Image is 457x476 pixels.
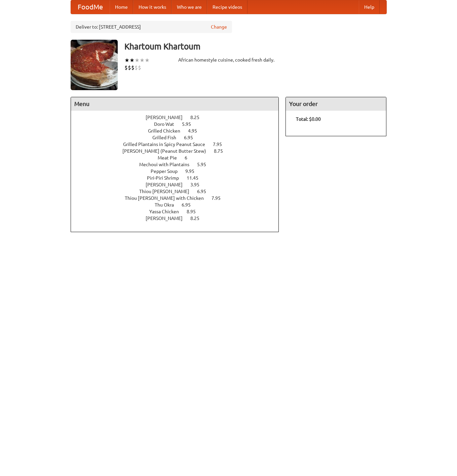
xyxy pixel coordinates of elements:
span: 6.95 [182,202,197,208]
span: 8.95 [187,209,202,214]
li: $ [128,64,131,71]
a: Change [211,24,227,30]
li: $ [135,64,138,71]
span: 7.95 [212,195,227,201]
li: ★ [124,57,129,64]
span: 5.95 [182,121,198,127]
span: Thiou [PERSON_NAME] [139,189,196,194]
span: 8.75 [214,148,230,154]
a: [PERSON_NAME] 3.95 [146,182,212,187]
span: 6 [185,155,194,160]
a: Meat Pie 6 [158,155,200,160]
a: Grilled Plantains in Spicy Peanut Sauce 7.95 [123,142,234,147]
span: 9.95 [185,169,201,174]
span: Pepper Soup [151,169,184,174]
span: Grilled Chicken [148,128,187,134]
a: Recipe videos [207,0,247,14]
span: Thiou [PERSON_NAME] with Chicken [125,195,211,201]
h4: Your order [286,97,386,111]
a: Yassa Chicken 8.95 [149,209,208,214]
span: Grilled Fish [152,135,183,140]
a: [PERSON_NAME] (Peanut Butter Stew) 8.75 [122,148,235,154]
a: Help [359,0,380,14]
a: Thiou [PERSON_NAME] 6.95 [139,189,219,194]
a: FoodMe [71,0,110,14]
a: Grilled Chicken 4.95 [148,128,210,134]
li: $ [124,64,128,71]
span: 8.25 [190,115,206,120]
a: Who we are [172,0,207,14]
h4: Menu [71,97,279,111]
span: 11.45 [187,175,205,181]
span: Meat Pie [158,155,184,160]
span: 7.95 [213,142,229,147]
span: 4.95 [188,128,204,134]
img: angular.jpg [71,40,118,90]
span: Piri-Piri Shrimp [147,175,186,181]
span: Grilled Plantains in Spicy Peanut Sauce [123,142,212,147]
span: 3.95 [190,182,206,187]
a: Thu Okra 6.95 [155,202,203,208]
li: $ [131,64,135,71]
a: Thiou [PERSON_NAME] with Chicken 7.95 [125,195,233,201]
h3: Khartoum Khartoum [124,40,387,53]
div: Deliver to: [STREET_ADDRESS] [71,21,232,33]
a: Mechoui with Plantains 5.95 [139,162,219,167]
div: African homestyle cuisine, cooked fresh daily. [178,57,279,63]
a: [PERSON_NAME] 8.25 [146,216,212,221]
li: ★ [135,57,140,64]
li: ★ [140,57,145,64]
span: [PERSON_NAME] (Peanut Butter Stew) [122,148,213,154]
span: Mechoui with Plantains [139,162,196,167]
span: 5.95 [197,162,213,167]
span: [PERSON_NAME] [146,182,189,187]
span: Yassa Chicken [149,209,186,214]
a: Piri-Piri Shrimp 11.45 [147,175,211,181]
span: 6.95 [184,135,200,140]
a: How it works [133,0,172,14]
li: $ [138,64,141,71]
span: Doro Wat [154,121,181,127]
a: Pepper Soup 9.95 [151,169,207,174]
a: Home [110,0,133,14]
span: [PERSON_NAME] [146,115,189,120]
span: 8.25 [190,216,206,221]
span: Thu Okra [155,202,181,208]
a: Doro Wat 5.95 [154,121,203,127]
b: Total: $0.00 [296,116,321,122]
li: ★ [129,57,135,64]
a: [PERSON_NAME] 8.25 [146,115,212,120]
a: Grilled Fish 6.95 [152,135,205,140]
span: [PERSON_NAME] [146,216,189,221]
span: 6.95 [197,189,213,194]
li: ★ [145,57,150,64]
